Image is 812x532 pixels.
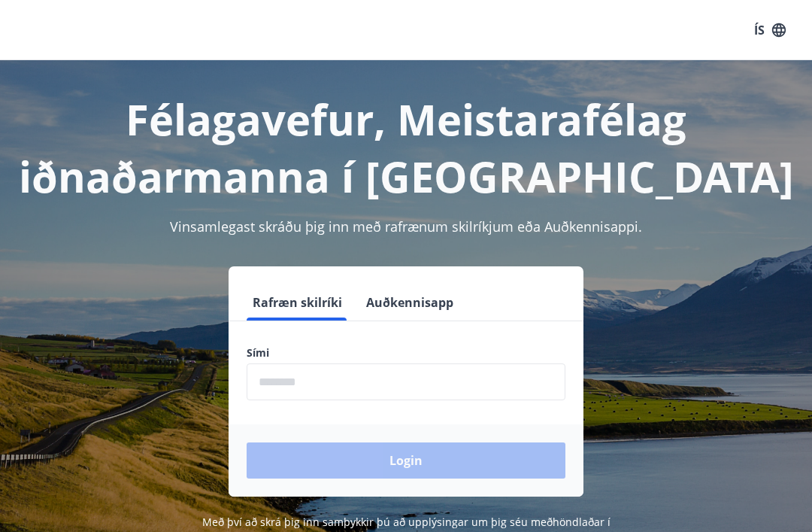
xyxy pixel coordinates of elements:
span: Vinsamlegast skráðu þig inn með rafrænum skilríkjum eða Auðkennisappi. [170,217,642,236]
button: Rafræn skilríki [247,284,348,321]
label: Sími [247,345,565,360]
button: Auðkennisapp [360,284,459,321]
button: ÍS [746,17,794,44]
h1: Félagavefur, Meistarafélag iðnaðarmanna í [GEOGRAPHIC_DATA] [18,90,794,205]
